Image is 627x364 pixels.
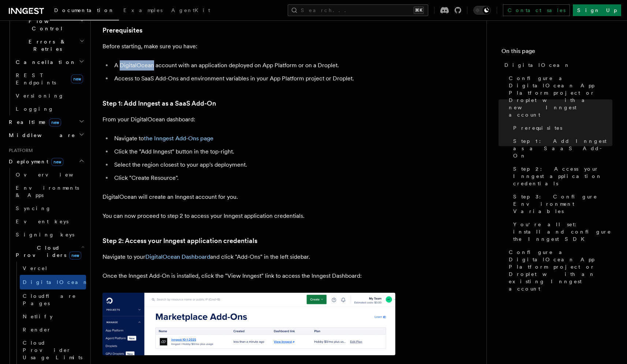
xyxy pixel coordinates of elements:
a: Step 1: Add Inngest as a SaaS Add-On [102,98,216,109]
span: REST Endpoints [16,72,56,86]
span: Cloud Provider Usage Limits [23,340,82,360]
a: AgentKit [167,2,214,20]
span: Step 3: Configure Environment Variables [513,193,612,215]
a: Syncing [13,202,86,215]
span: Netlify [23,314,53,319]
span: new [49,118,61,126]
button: Deploymentnew [6,155,86,168]
a: You're all set: install and configure the Inngest SDK [510,218,612,246]
a: Step 3: Configure Environment Variables [510,190,612,218]
a: Contact sales [503,4,570,16]
a: Event keys [13,215,86,228]
p: Navigate to your and click "Add-Ons" in the left sidebar. [102,252,395,262]
span: Middleware [6,132,75,139]
li: A DigitalOcean account with an application deployed on App Platform or on a Droplet. [112,60,395,71]
button: Search...⌘K [288,4,428,16]
p: Before starting, make sure you have: [102,41,395,52]
span: Deployment [6,158,63,165]
kbd: ⌘K [414,7,424,14]
li: Navigate to [112,133,395,144]
a: Signing keys [13,228,86,241]
span: DigitalOcean [504,61,570,69]
span: Configure a DigitalOcean App Platform project or Droplet with an existing Inngest account [509,249,612,292]
a: Netlify [20,310,86,323]
span: Signing keys [16,232,74,238]
span: Realtime [6,118,61,126]
li: Access to SaaS Add-Ons and environment variables in your App Platform project or Droplet. [112,73,395,84]
img: image.png [102,293,395,355]
button: Middleware [6,129,86,142]
a: Configure a DigitalOcean App Platform project or Droplet with a new Inngest account [506,72,612,121]
span: Versioning [16,93,64,99]
span: Syncing [16,205,51,211]
p: Once the Inngest Add-On is installed, click the "View Inngest" link to access the Inngest Dashboard: [102,271,395,281]
span: Cancellation [13,58,76,66]
span: Overview [16,172,91,178]
a: REST Endpointsnew [13,69,86,89]
a: Step 2: Access your Inngest application credentials [102,236,257,246]
a: Render [20,323,86,336]
a: Step 2: Access your Inngest application credentials [510,162,612,190]
p: DigitalOcean will create an Inngest account for you. [102,192,395,202]
a: Prerequisites [102,25,142,35]
span: Logging [16,106,54,112]
p: From your DigitalOcean dashboard: [102,114,395,125]
a: Versioning [13,89,86,102]
span: new [69,251,81,259]
button: Flow Control [13,15,86,35]
span: Prerequisites [513,124,562,132]
a: DigitalOcean [20,275,86,289]
a: Step 1: Add Inngest as a SaaS Add-On [510,134,612,162]
a: Overview [13,168,86,181]
span: Event keys [16,219,68,224]
span: Render [23,327,51,333]
p: You can now proceed to step 2 to access your Inngest application credentials. [102,211,395,221]
a: Vercel [20,262,86,275]
span: Examples [123,7,163,13]
button: Cloud Providersnew [13,241,86,262]
a: DigitalOcean Dashboard [145,253,210,260]
span: You're all set: install and configure the Inngest SDK [513,221,612,243]
span: new [71,75,83,83]
div: Cloud Providersnew [13,262,86,364]
span: new [51,158,63,166]
a: Prerequisites [510,121,612,134]
a: DigitalOcean [501,58,612,72]
span: Documentation [54,7,115,13]
span: DigitalOcean [23,279,89,285]
a: Examples [119,2,167,20]
a: Logging [13,102,86,115]
button: Realtimenew [6,115,86,129]
span: Step 2: Access your Inngest application credentials [513,165,612,187]
a: Cloud Provider Usage Limits [20,336,86,364]
button: Errors & Retries [13,35,86,56]
span: Environments & Apps [16,185,79,198]
span: Step 1: Add Inngest as a SaaS Add-On [513,137,612,159]
a: the Inngest Add-Ons page [144,135,213,142]
span: AgentKit [171,7,210,13]
a: Cloudflare Pages [20,289,86,310]
button: Toggle dark mode [473,6,491,15]
li: Click "Create Resource". [112,173,395,183]
h4: On this page [501,47,612,58]
span: Cloud Providers [13,244,81,259]
span: Platform [6,148,33,153]
a: Sign Up [573,4,621,16]
li: Click the "Add Inngest" button in the top-right. [112,147,395,157]
button: Cancellation [13,56,86,69]
a: Environments & Apps [13,181,86,202]
span: Flow Control [13,18,79,32]
span: Configure a DigitalOcean App Platform project or Droplet with a new Inngest account [509,75,612,118]
span: Errors & Retries [13,38,79,53]
li: Select the region closest to your app's deployment. [112,160,395,170]
a: Configure a DigitalOcean App Platform project or Droplet with an existing Inngest account [506,246,612,295]
span: Cloudflare Pages [23,293,76,306]
a: Documentation [50,2,119,20]
span: Vercel [23,265,48,271]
